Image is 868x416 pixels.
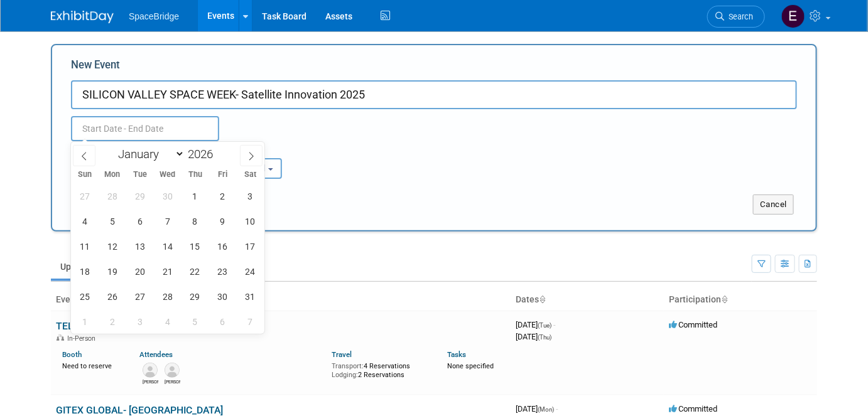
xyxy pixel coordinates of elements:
th: Participation [664,289,817,311]
div: Mike Di Paolo [143,378,158,385]
span: Sat [237,171,264,179]
span: November 2, 2026 [100,309,124,334]
span: October 17, 2026 [238,234,263,259]
span: October 5, 2026 [100,209,124,233]
span: October 26, 2026 [100,284,124,309]
span: October 11, 2026 [72,234,97,259]
span: Committed [669,320,717,329]
span: October 24, 2026 [238,259,263,284]
span: October 8, 2026 [183,209,207,233]
button: Cancel [753,195,794,215]
span: - [553,320,555,329]
a: Tasks [447,350,466,359]
span: September 29, 2026 [127,184,152,208]
span: October 1, 2026 [183,184,207,208]
span: October 23, 2026 [210,259,235,284]
span: Lodging: [332,371,358,379]
span: October 16, 2026 [210,234,235,259]
span: October 14, 2026 [155,234,180,259]
span: November 7, 2026 [238,309,263,334]
img: In-Person Event [57,334,64,341]
span: Tue [126,171,154,179]
span: SpaceBridge [129,11,179,21]
span: October 25, 2026 [72,284,97,309]
span: October 20, 2026 [127,259,152,284]
select: Month [112,146,185,162]
span: October 2, 2026 [210,184,235,208]
span: [DATE] [516,320,555,329]
span: October 7, 2026 [155,209,180,233]
input: Year [185,147,222,161]
a: Upcoming43 [51,255,124,279]
span: October 31, 2026 [238,284,263,309]
span: October 13, 2026 [127,234,152,259]
span: October 3, 2026 [238,184,263,208]
span: November 6, 2026 [210,309,235,334]
img: Elizabeth Gelerman [781,4,805,28]
span: Fri [209,171,237,179]
span: October 6, 2026 [127,209,152,233]
span: [DATE] [516,332,551,341]
span: (Thu) [538,334,551,341]
span: October 15, 2026 [183,234,207,259]
a: Travel [332,350,352,359]
span: Search [724,12,753,21]
th: Event [51,289,511,311]
img: Mike Di Paolo [143,363,158,378]
div: Attendance / Format: [71,141,178,157]
span: October 22, 2026 [183,259,207,284]
span: Mon [99,171,126,179]
span: Sun [71,171,99,179]
span: November 5, 2026 [183,309,207,334]
div: 4 Reservations 2 Reservations [332,360,428,379]
span: September 28, 2026 [100,184,124,208]
span: Wed [154,171,182,179]
a: GITEX GLOBAL- [GEOGRAPHIC_DATA] [56,404,223,416]
span: November 3, 2026 [127,309,152,334]
span: October 9, 2026 [210,209,235,233]
div: Pedro Bonatto [165,378,180,385]
input: Start Date - End Date [71,116,219,141]
span: (Mon) [538,406,554,413]
a: Attendees [139,350,173,359]
span: Committed [669,404,717,413]
span: Thu [182,171,209,179]
span: October 30, 2026 [210,284,235,309]
span: October 29, 2026 [183,284,207,309]
label: New Event [71,58,120,77]
span: October 12, 2026 [100,234,124,259]
span: [DATE] [516,404,558,413]
th: Dates [511,289,664,311]
span: October 19, 2026 [100,259,124,284]
a: Booth [62,350,82,359]
span: October 4, 2026 [72,209,97,233]
span: September 30, 2026 [155,184,180,208]
img: ExhibitDay [51,11,114,23]
img: Pedro Bonatto [165,363,180,378]
span: Transport: [332,362,364,370]
span: In-Person [67,334,99,343]
div: Need to reserve [62,360,121,371]
span: None specified [447,362,494,370]
span: September 27, 2026 [72,184,97,208]
span: October 18, 2026 [72,259,97,284]
a: Sort by Participation Type [721,294,727,304]
input: Name of Trade Show / Conference [71,80,797,109]
span: October 27, 2026 [127,284,152,309]
span: October 10, 2026 [238,209,263,233]
a: Search [707,6,765,28]
span: November 1, 2026 [72,309,97,334]
span: October 28, 2026 [155,284,180,309]
a: TELETIME SATELLITE CONGRESS [56,320,209,332]
span: October 21, 2026 [155,259,180,284]
span: - [556,404,558,413]
span: (Tue) [538,322,551,329]
span: November 4, 2026 [155,309,180,334]
a: Sort by Start Date [539,294,545,304]
div: Participation: [197,141,303,157]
